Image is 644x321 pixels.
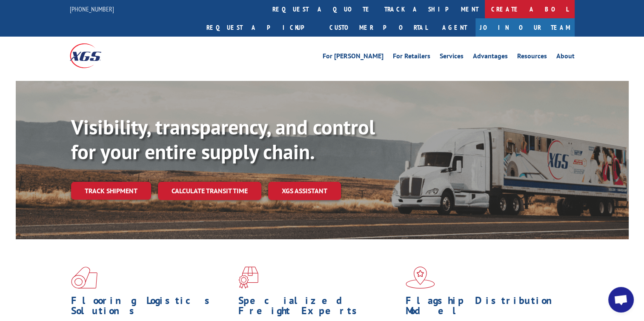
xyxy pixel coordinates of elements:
[70,5,114,13] a: [PHONE_NUMBER]
[475,18,575,37] a: Join Our Team
[323,18,434,37] a: Customer Portal
[71,267,97,289] img: xgs-icon-total-supply-chain-intelligence-red
[406,295,567,320] h1: Flagship Distribution Model
[71,295,232,320] h1: Flooring Logistics Solutions
[268,182,341,200] a: XGS ASSISTANT
[406,267,435,289] img: xgs-icon-flagship-distribution-model-red
[608,287,634,312] div: Open chat
[473,53,508,62] a: Advantages
[440,53,464,62] a: Services
[71,114,375,165] b: Visibility, transparency, and control for your entire supply chain.
[238,295,399,320] h1: Specialized Freight Experts
[158,182,261,200] a: Calculate transit time
[71,182,151,200] a: Track shipment
[393,53,430,62] a: For Retailers
[200,18,323,37] a: Request a pickup
[556,53,575,62] a: About
[238,267,258,289] img: xgs-icon-focused-on-flooring-red
[434,18,475,37] a: Agent
[517,53,547,62] a: Resources
[323,53,384,62] a: For [PERSON_NAME]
